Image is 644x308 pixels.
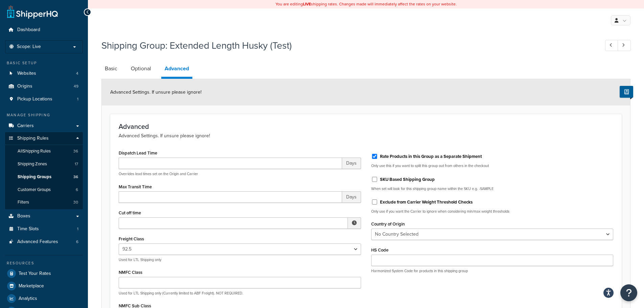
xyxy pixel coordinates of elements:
[75,161,78,167] span: 17
[76,239,78,245] span: 6
[17,44,41,50] span: Scope: Live
[77,96,78,102] span: 1
[19,271,51,277] span: Test Your Rates
[5,93,83,105] a: Pickup Locations1
[620,284,637,301] button: Open Resource Center
[5,132,83,209] li: Shipping Rules
[119,132,613,140] p: Advanced Settings. If unsure please ignore!
[101,39,593,52] h1: Shipping Group: Extended Length Husky (Test)
[5,184,83,196] a: Customer Groups6
[110,89,201,96] span: Advanced Settings. If unsure please ignore!
[17,84,32,89] span: Origins
[17,136,49,141] span: Shipping Rules
[5,280,83,292] a: Marketplace
[74,84,78,89] span: 49
[17,239,58,245] span: Advanced Features
[371,268,614,274] p: Harmonized System Code for products in this shipping group
[76,71,78,76] span: 4
[5,223,83,235] li: Time Slots
[371,247,388,253] label: HS Code
[119,257,361,262] p: Used for LTL Shipping only
[5,158,83,170] a: Shipping Zones17
[18,148,51,154] span: All Shipping Rules
[119,210,141,215] label: Cut off time
[371,186,614,191] p: When set will look for this shipping group name within the SKU e.g. -SAMPLE
[303,1,311,7] b: LIVE
[5,171,83,183] li: Shipping Groups
[5,267,83,280] a: Test Your Rates
[18,161,47,167] span: Shipping Zones
[5,236,83,248] li: Advanced Features
[5,67,83,80] a: Websites4
[618,40,631,51] a: Next Record
[5,158,83,170] li: Shipping Zones
[17,27,40,33] span: Dashboard
[127,61,154,77] a: Optional
[119,270,142,275] label: NMFC Class
[380,153,482,160] label: Rate Products in this Group as a Separate Shipment
[371,209,614,214] p: Only use if you want the Carrier to ignore when considering min/max weight thresholds
[19,296,37,302] span: Analytics
[101,61,121,77] a: Basic
[342,191,361,203] span: Days
[5,93,83,105] li: Pickup Locations
[605,40,618,51] a: Previous Record
[380,176,435,183] label: SKU Based Shipping Group
[5,80,83,93] li: Origins
[5,171,83,183] a: Shipping Groups36
[342,158,361,169] span: Days
[5,60,83,66] div: Basic Setup
[5,67,83,80] li: Websites
[17,123,34,129] span: Carriers
[17,213,30,219] span: Boxes
[5,112,83,118] div: Manage Shipping
[5,132,83,145] a: Shipping Rules
[5,145,83,158] a: AllShipping Rules36
[19,283,44,289] span: Marketplace
[119,291,361,296] p: Used for LTL Shipping only (Currently limited to ABF Freight). NOT REQUIRED.
[5,223,83,235] a: Time Slots1
[73,148,78,154] span: 36
[5,80,83,93] a: Origins49
[5,196,83,209] a: Filters30
[5,292,83,305] a: Analytics
[17,96,52,102] span: Pickup Locations
[371,163,614,168] p: Only use this if you want to split this group out from others in the checkout
[18,187,51,193] span: Customer Groups
[119,171,361,176] p: Overrides lead times set on the Origin and Carrier
[17,226,39,232] span: Time Slots
[119,123,613,130] h3: Advanced
[5,184,83,196] li: Customer Groups
[77,226,78,232] span: 1
[371,221,405,227] label: Country of Origin
[380,199,473,205] label: Exclude from Carrier Weight Threshold Checks
[18,174,51,180] span: Shipping Groups
[5,260,83,266] div: Resources
[18,199,29,205] span: Filters
[5,196,83,209] li: Filters
[73,174,78,180] span: 36
[5,120,83,132] a: Carriers
[119,236,144,241] label: Freight Class
[73,199,78,205] span: 30
[119,150,157,156] label: Dispatch Lead Time
[620,86,633,98] button: Show Help Docs
[5,24,83,36] a: Dashboard
[161,61,192,79] a: Advanced
[119,184,152,189] label: Max Transit Time
[76,187,78,193] span: 6
[5,210,83,222] a: Boxes
[5,236,83,248] a: Advanced Features6
[17,71,36,76] span: Websites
